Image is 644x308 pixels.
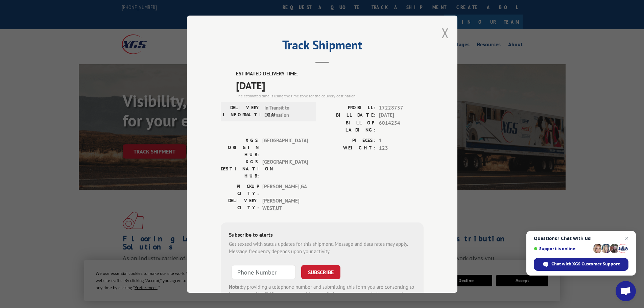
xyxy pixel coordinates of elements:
span: 1 [379,137,424,144]
h2: Track Shipment [221,40,424,53]
label: WEIGHT: [322,144,376,152]
label: XGS DESTINATION HUB: [221,158,259,179]
span: Support is online [534,246,591,251]
label: ESTIMATED DELIVERY TIME: [236,70,424,78]
span: Questions? Chat with us! [534,236,628,241]
span: 17228737 [379,104,424,112]
label: BILL DATE: [322,112,376,119]
span: [DATE] [379,112,424,119]
input: Phone Number [232,265,296,279]
span: [GEOGRAPHIC_DATA] [262,158,308,179]
div: The estimated time is using the time zone for the delivery destination. [236,93,424,99]
span: [GEOGRAPHIC_DATA] [262,137,308,158]
span: [DATE] [236,77,424,93]
button: Close modal [442,24,449,42]
button: SUBSCRIBE [301,265,340,279]
label: XGS ORIGIN HUB: [221,137,259,158]
span: Close chat [623,234,631,242]
span: 6014254 [379,119,424,133]
div: Get texted with status updates for this shipment. Message and data rates may apply. Message frequ... [229,240,415,255]
div: Subscribe to alerts [229,230,415,240]
strong: Note: [229,283,241,290]
div: Chat with XGS Customer Support [534,258,628,271]
span: Chat with XGS Customer Support [551,261,620,267]
span: [PERSON_NAME] WEST , UT [262,197,308,212]
div: Open chat [616,281,636,301]
label: PIECES: [322,137,376,144]
span: [PERSON_NAME] , GA [262,183,308,197]
label: DELIVERY INFORMATION: [223,104,261,119]
label: PROBILL: [322,104,376,112]
label: BILL OF LADING: [322,119,376,133]
span: 123 [379,144,424,152]
div: by providing a telephone number and submitting this form you are consenting to be contacted by SM... [229,283,415,306]
label: DELIVERY CITY: [221,197,259,212]
span: In Transit to Destination [264,104,310,119]
label: PICKUP CITY: [221,183,259,197]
